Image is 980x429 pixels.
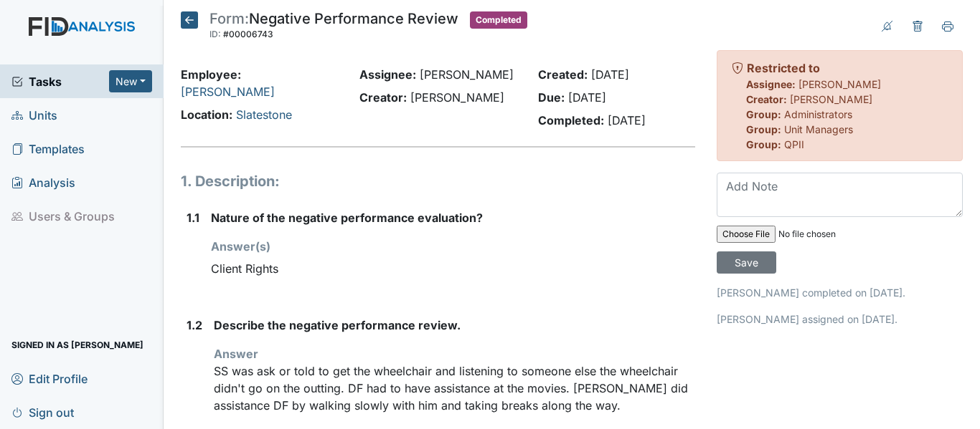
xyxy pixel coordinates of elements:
strong: Answer(s) [211,239,270,254]
strong: Assignee: [746,78,796,90]
button: New [109,70,152,92]
span: QPII [784,138,804,150]
div: Client Rights [211,255,695,282]
span: Sign out [11,401,74,423]
span: Form: [209,10,249,27]
input: Save [717,251,776,274]
span: [PERSON_NAME] [790,93,872,105]
strong: Group: [746,123,781,135]
span: [DATE] [591,67,629,82]
strong: Due: [538,90,565,105]
span: Signed in as [PERSON_NAME] [11,334,143,356]
label: Nature of the negative performance evaluation? [211,209,483,226]
span: ID: [209,29,221,39]
span: Units [11,104,57,126]
strong: Creator: [359,90,407,105]
p: [PERSON_NAME] assigned on [DATE]. [717,312,963,327]
strong: Created: [538,67,588,82]
strong: Employee: [181,67,241,82]
span: Analysis [11,171,75,193]
span: [PERSON_NAME] [420,67,514,82]
strong: Assignee: [359,67,416,82]
strong: Completed: [538,113,604,127]
label: 1.2 [187,317,202,334]
a: Slatestone [236,107,292,122]
h1: 1. Description: [181,170,695,192]
p: SS was ask or told to get the wheelchair and listening to someone else the wheelchair didn't go o... [214,362,695,414]
strong: Answer [214,347,258,361]
span: [PERSON_NAME] [798,78,881,90]
strong: Group: [746,138,781,150]
span: [DATE] [608,113,646,127]
span: Unit Managers [784,123,853,135]
span: [PERSON_NAME] [410,90,504,105]
strong: Location: [181,107,232,122]
span: [DATE] [568,90,606,105]
span: Edit Profile [11,367,88,390]
strong: Creator: [746,93,787,105]
a: [PERSON_NAME] [181,85,275,99]
span: #00006743 [223,29,273,39]
span: Administrators [784,108,852,120]
label: 1.1 [187,209,199,226]
div: Negative Performance Review [209,11,458,43]
strong: Restricted to [747,61,820,75]
span: Completed [470,11,527,29]
p: [PERSON_NAME] completed on [DATE]. [717,285,963,300]
label: Describe the negative performance review. [214,317,461,334]
span: Templates [11,138,85,160]
a: Tasks [11,73,109,90]
strong: Group: [746,108,781,120]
